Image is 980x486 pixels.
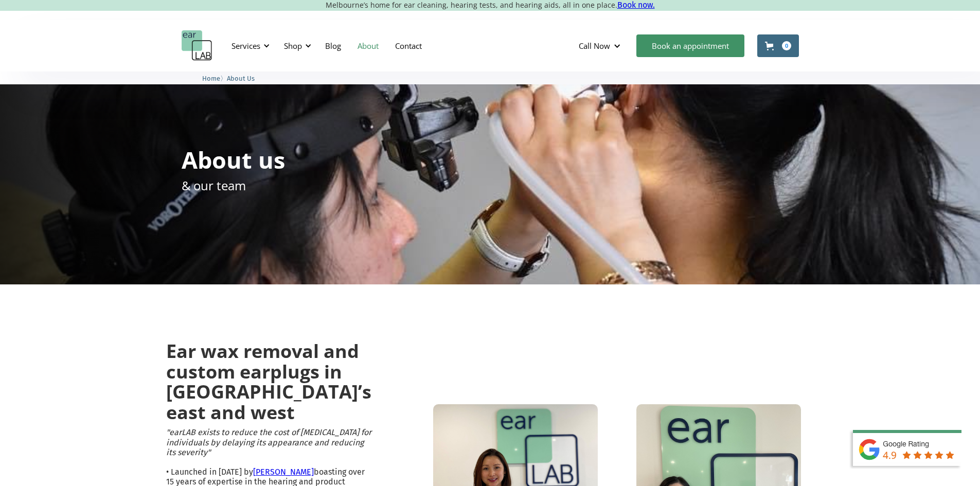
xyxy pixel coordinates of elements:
a: About [349,31,387,61]
div: Services [231,41,260,51]
a: Contact [387,31,430,61]
div: Services [225,30,273,61]
div: Call Now [579,41,610,51]
span: Home [202,75,220,82]
a: About Us [227,73,255,83]
a: Open cart [757,34,799,57]
li: 〉 [202,73,227,84]
span: About Us [227,75,255,82]
a: Home [202,73,220,83]
div: Shop [278,30,314,61]
a: [PERSON_NAME] [253,467,314,477]
div: 0 [782,41,791,50]
h2: Ear wax removal and custom earplugs in [GEOGRAPHIC_DATA]’s east and west [166,341,371,422]
h1: About us [182,148,285,171]
a: Blog [317,31,349,61]
div: Shop [284,41,302,51]
em: "earLAB exists to reduce the cost of [MEDICAL_DATA] for individuals by delaying its appearance an... [166,427,371,457]
div: Call Now [571,30,631,61]
a: home [182,30,212,61]
a: Book an appointment [636,34,744,57]
p: & our team [182,176,246,194]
